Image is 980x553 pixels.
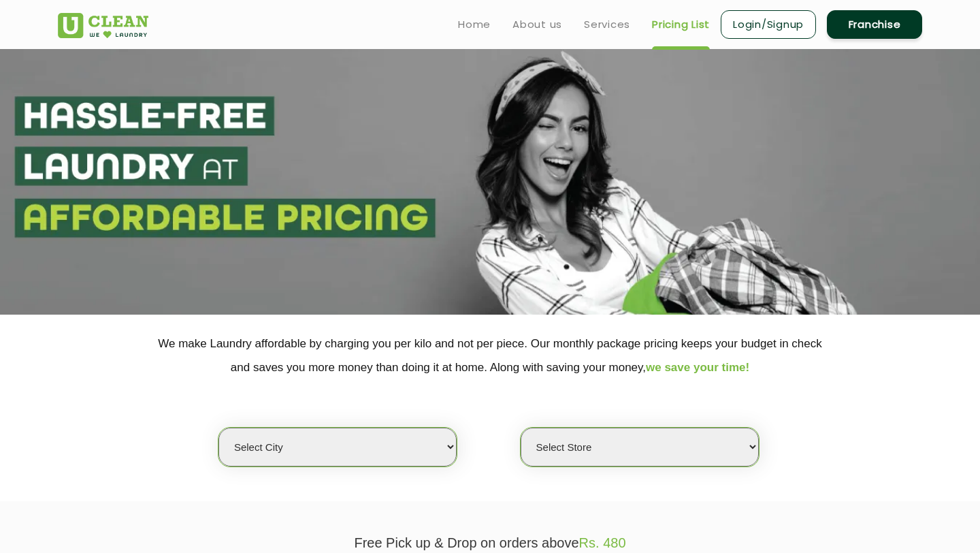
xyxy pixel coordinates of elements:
[458,16,491,33] a: Home
[512,16,562,33] a: About us
[584,16,630,33] a: Services
[646,361,749,374] span: we save your time!
[652,16,710,33] a: Pricing List
[58,13,148,38] img: UClean Laundry and Dry Cleaning
[58,332,922,379] p: We make Laundry affordable by charging you per kilo and not per piece. Our monthly package pricin...
[721,10,816,39] a: Login/Signup
[827,10,922,39] a: Franchise
[58,535,922,551] p: Free Pick up & Drop on orders above
[579,535,626,550] span: Rs. 480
